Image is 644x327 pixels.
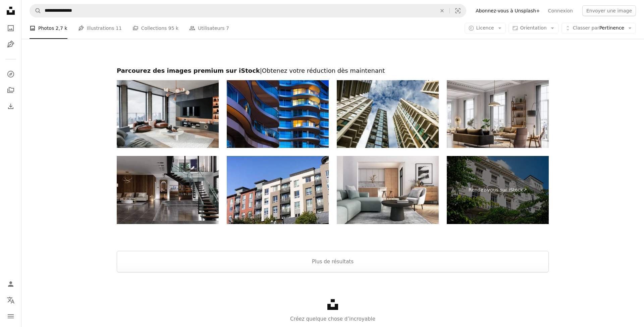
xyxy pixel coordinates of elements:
a: Illustrations [4,38,17,51]
a: Illustrations 11 [78,17,122,39]
a: Accueil — Unsplash [4,4,17,19]
img: Intérieur de salon moderne - Rendu 3D [337,156,439,224]
a: Collections 95 k [132,17,178,39]
button: Langue [4,293,17,307]
img: Immeuble d’appartements moderne [227,156,329,224]
button: Recherche de visuels [450,4,466,17]
a: Utilisateurs 7 [189,17,229,39]
button: Menu [4,310,17,323]
a: Explorer [4,67,17,81]
button: Envoyer une image [582,5,636,16]
button: Effacer [435,4,449,17]
img: Luxury Loft Living Room Interior [117,80,219,148]
button: Rechercher sur Unsplash [30,4,41,17]
a: Historique de téléchargement [4,100,17,113]
span: 7 [226,24,229,32]
a: Connexion [544,5,577,16]
span: Licence [476,25,494,31]
img: Intérieurs modernes d’un grand salon en 3D [447,80,549,148]
span: Orientation [520,25,547,31]
button: Plus de résultats [117,251,549,272]
a: Collections [4,84,17,97]
button: Classer parPertinence [561,23,636,34]
a: Rendez-vous sur iStock↗ [447,156,549,224]
form: Rechercher des visuels sur tout le site [30,4,466,17]
img: Vue en contre-plongée d’immeubles d’appartements modernes de grande hauteur à Londres, Royaume-Uni [337,80,439,148]
span: Pertinence [573,25,624,32]
a: Abonnez-vous à Unsplash+ [472,5,544,16]
img: Intérieur de maison moderne de luxe avec canapé d’angle, étagère et escalier [117,156,219,224]
a: Photos [4,21,17,35]
button: Orientation [508,23,558,34]
h2: Parcourez des images premium sur iStock [117,67,549,75]
span: 11 [116,24,122,32]
button: Licence [465,23,506,34]
span: Classer par [573,25,599,31]
span: | Obtenez votre réduction dès maintenant [260,67,385,74]
img: Appartements de luxe à Londres [227,80,329,148]
a: Connexion / S’inscrire [4,277,17,291]
p: Créez quelque chose d’incroyable [21,315,644,323]
span: 95 k [168,24,178,32]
